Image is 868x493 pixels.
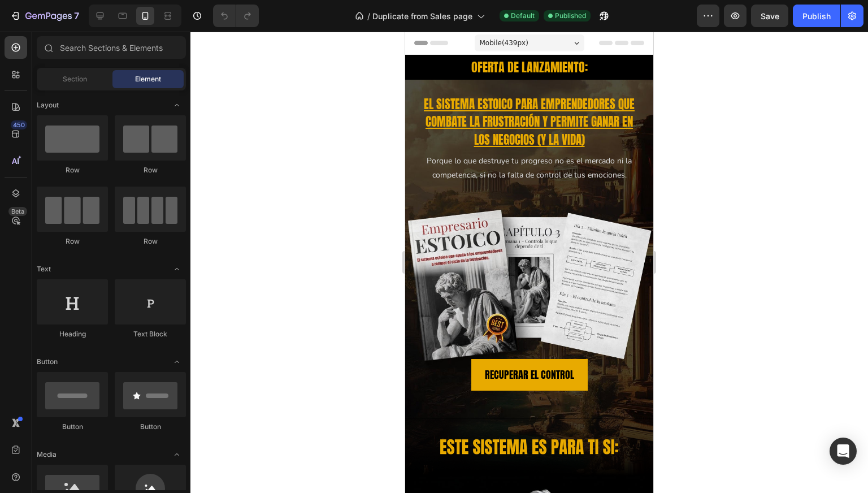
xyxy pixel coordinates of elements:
[372,10,472,22] span: Duplicate from Sales page
[213,5,259,27] div: Undo/Redo
[115,165,186,175] div: Row
[37,236,108,246] div: Row
[115,329,186,339] div: Text Block
[5,5,84,27] button: 7
[63,74,87,84] span: Section
[168,260,186,278] span: Toggle open
[135,74,161,84] span: Element
[168,353,186,371] span: Toggle open
[793,5,840,27] button: Publish
[8,207,27,216] div: Beta
[761,11,779,21] span: Save
[37,165,108,175] div: Row
[405,32,653,493] iframe: Design area
[751,5,788,27] button: Save
[37,36,186,59] input: Search Sections & Elements
[37,422,108,432] div: Button
[511,11,535,21] span: Default
[830,438,857,465] div: Open Intercom Messenger
[37,449,57,460] span: Media
[11,120,27,129] div: 450
[37,100,59,110] span: Layout
[168,446,186,464] span: Toggle open
[802,10,831,22] div: Publish
[115,422,186,432] div: Button
[37,264,51,274] span: Text
[115,236,186,246] div: Row
[37,357,58,367] span: Button
[168,96,186,114] span: Toggle open
[74,9,79,23] p: 7
[555,11,586,21] span: Published
[367,10,370,22] span: /
[37,329,108,339] div: Heading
